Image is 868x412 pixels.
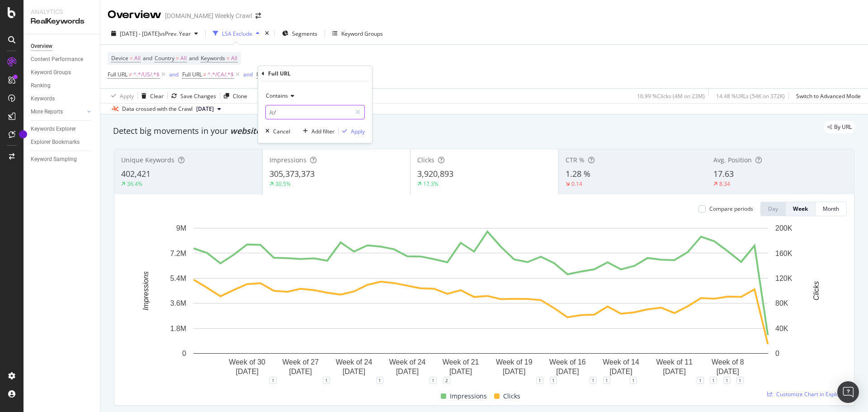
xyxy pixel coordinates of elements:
[209,26,263,41] button: LSA Exclude
[275,180,291,188] div: 30.5%
[503,391,520,402] span: Clicks
[170,275,186,282] text: 5.4M
[31,107,85,117] a: More Reports
[262,127,290,136] button: Cancel
[31,124,94,134] a: Keywords Explorer
[31,68,94,77] a: Keyword Groups
[220,89,247,103] button: Clone
[716,92,785,100] div: 14.48 % URLs ( 54K on 372K )
[723,377,731,384] div: 1
[229,358,265,366] text: Week of 30
[31,55,94,64] a: Content Performance
[31,94,55,104] div: Keywords
[812,281,820,301] text: Clicks
[108,26,202,41] button: [DATE] - [DATE]vsPrev. Year
[150,92,164,100] div: Clear
[130,54,133,62] span: =
[566,168,590,179] span: 1.28 %
[443,358,479,366] text: Week of 21
[121,156,175,164] span: Unique Keywords
[429,377,437,384] div: 1
[549,358,586,366] text: Week of 16
[343,368,365,375] text: [DATE]
[180,52,187,65] span: All
[165,11,252,20] div: [DOMAIN_NAME] Weekly Crawl
[201,54,225,62] span: Keywords
[376,377,383,384] div: 1
[31,16,93,27] div: RealKeywords
[556,368,579,375] text: [DATE]
[449,368,472,375] text: [DATE]
[122,223,840,380] div: A chart.
[278,26,321,41] button: Segments
[417,156,434,164] span: Clicks
[697,377,704,384] div: 1
[134,52,141,65] span: All
[31,137,94,147] a: Explorer Bookmarks
[31,81,51,90] div: Ranking
[269,168,315,179] span: 305,373,373
[31,42,52,51] div: Overview
[203,71,207,78] span: ≠
[263,29,271,38] div: times
[793,89,861,103] button: Switch to Advanced Mode
[142,271,150,310] text: Impressions
[31,42,94,51] a: Overview
[663,368,686,375] text: [DATE]
[775,275,793,282] text: 120K
[155,54,175,62] span: Country
[269,156,307,164] span: Impressions
[31,94,94,104] a: Keywords
[536,377,543,384] div: 1
[233,92,247,100] div: Clone
[122,105,193,113] div: Data crossed with the Crawl
[760,202,786,216] button: Day
[590,377,597,384] div: 1
[323,377,330,384] div: 1
[108,7,161,23] div: Overview
[389,358,426,366] text: Week of 24
[336,358,373,366] text: Week of 24
[775,249,793,257] text: 160K
[767,390,847,398] a: Customize Chart in Explorer
[189,54,198,62] span: and
[609,368,632,375] text: [DATE]
[138,89,164,103] button: Clear
[255,13,261,19] div: arrow-right-arrow-left
[108,89,134,103] button: Apply
[182,71,202,78] span: Full URL
[180,92,216,100] div: Save Changes
[713,168,734,179] span: 17.63
[236,368,258,375] text: [DATE]
[786,202,816,216] button: Week
[120,30,160,38] span: [DATE] - [DATE]
[169,71,179,78] div: and
[603,358,639,366] text: Week of 14
[834,124,852,130] span: By URL
[496,358,533,366] text: Week of 19
[710,377,717,384] div: 1
[443,377,450,384] div: 2
[243,71,253,78] div: and
[168,89,216,103] button: Save Changes
[256,71,276,78] span: Full URL
[289,368,312,375] text: [DATE]
[120,92,134,100] div: Apply
[222,30,252,38] div: LSA Exclude
[273,128,290,135] div: Cancel
[31,55,83,64] div: Content Performance
[143,54,152,62] span: and
[717,368,739,375] text: [DATE]
[31,107,63,117] div: More Reports
[776,390,847,398] span: Customize Chart in Explorer
[571,180,582,188] div: 0.14
[129,71,132,78] span: ≠
[719,180,730,188] div: 8.34
[566,156,585,164] span: CTR %
[226,54,230,62] span: =
[269,377,277,384] div: 1
[712,358,744,366] text: Week of 8
[292,30,317,38] span: Segments
[196,105,214,113] span: 2025 Sep. 25th
[417,168,453,179] span: 3,920,893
